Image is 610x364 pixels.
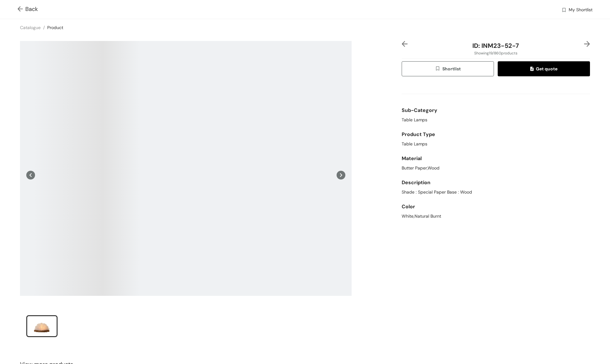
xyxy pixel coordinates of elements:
div: White,Natural Burnt [402,213,590,220]
div: Butter Paper,Wood [402,165,590,171]
span: / [43,25,45,30]
span: ID: INM23-52-7 [472,42,519,50]
span: Back [18,5,38,13]
a: Catalogue [20,25,41,30]
span: Showing 19 / 860 products [474,50,517,56]
span: My Shortlist [569,7,592,14]
span: Shade : Special Paper Base : Wood [402,189,472,195]
div: Product Type [402,128,590,141]
button: quoteGet quote [498,61,590,76]
img: Go back [18,6,25,13]
img: right [584,41,590,47]
li: slide item 1 [26,315,58,337]
span: Shortlist [435,65,461,73]
div: Material [402,152,590,165]
img: left [402,41,408,47]
div: Table Lamps [402,141,590,147]
span: Get quote [530,65,557,72]
div: Color [402,200,590,213]
img: quote [530,67,536,72]
div: Sub-Category [402,104,590,117]
img: wishlist [561,7,567,14]
img: wishlist [435,66,442,73]
button: wishlistShortlist [402,61,494,76]
div: Description [402,176,590,189]
a: Product [47,25,63,30]
div: Table Lamps [402,117,590,123]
